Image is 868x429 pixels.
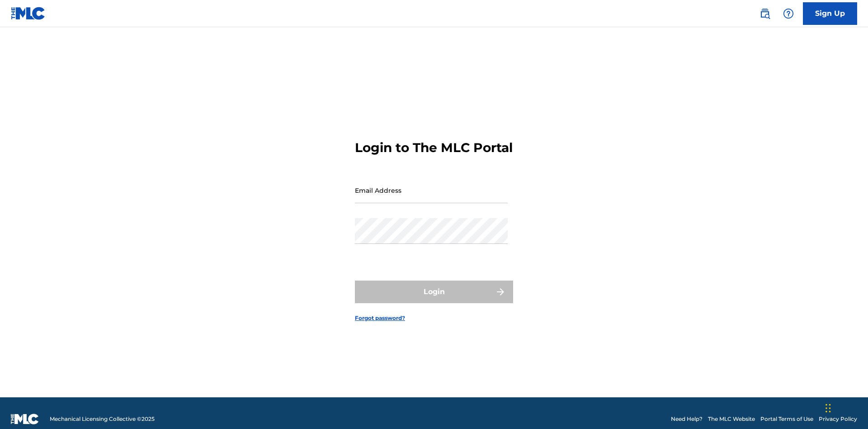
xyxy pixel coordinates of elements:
img: help [783,8,794,19]
div: Drag [826,395,831,422]
span: Mechanical Licensing Collective © 2025 [50,415,155,423]
a: Portal Terms of Use [760,415,813,423]
a: Need Help? [671,415,703,423]
img: logo [11,414,39,424]
a: Forgot password? [355,314,405,322]
img: search [759,8,770,19]
a: The MLC Website [708,415,755,423]
img: MLC Logo [11,7,46,20]
iframe: Chat Widget [823,386,868,429]
a: Privacy Policy [819,415,857,423]
a: Sign Up [803,2,857,25]
a: Public Search [756,5,774,23]
div: Help [779,5,797,23]
h3: Login to The MLC Portal [355,140,513,156]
